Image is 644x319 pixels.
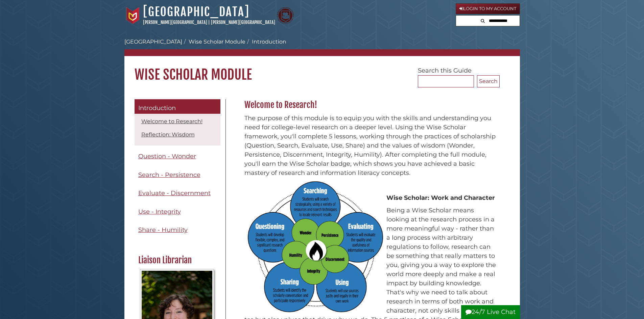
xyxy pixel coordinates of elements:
[135,222,220,238] a: Share - Humility
[135,204,220,219] a: Use - Integrity
[479,16,487,25] button: Search
[477,75,500,87] button: Search
[138,171,200,179] span: Search - Persistence
[141,118,202,125] a: Welcome to Research!
[456,3,520,14] a: Login to My Account
[135,255,219,266] h2: Liaison Librarian
[124,7,141,24] img: Calvin University
[189,38,245,45] a: Wise Scholar Module
[245,38,286,46] li: Introduction
[124,38,182,45] a: [GEOGRAPHIC_DATA]
[461,305,520,319] button: 24/7 Live Chat
[481,19,485,23] i: Search
[138,153,196,160] span: Question - Wonder
[135,167,220,183] a: Search - Persistence
[138,226,188,234] span: Share - Humility
[138,104,176,112] span: Introduction
[138,208,181,215] span: Use - Integrity
[211,20,275,25] a: [PERSON_NAME][GEOGRAPHIC_DATA]
[124,56,520,83] h1: Wise Scholar Module
[277,7,294,24] img: Calvin Theological Seminary
[241,100,500,110] h2: Welcome to Research!
[124,38,520,56] nav: breadcrumb
[141,131,195,138] a: Reflection: Wisdom
[208,20,210,25] span: |
[143,4,249,19] a: [GEOGRAPHIC_DATA]
[143,20,207,25] a: [PERSON_NAME][GEOGRAPHIC_DATA]
[135,186,220,201] a: Evaluate - Discernment
[135,99,220,114] a: Introduction
[138,189,211,197] span: Evaluate - Discernment
[135,149,220,164] a: Question - Wonder
[386,194,495,202] strong: Wise Scholar: Work and Character
[244,114,496,178] p: The purpose of this module is to equip you with the skills and understanding you need for college...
